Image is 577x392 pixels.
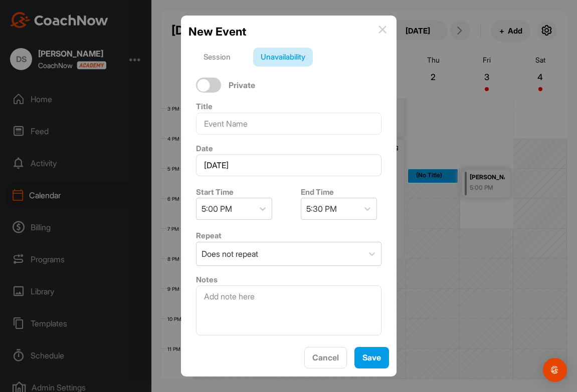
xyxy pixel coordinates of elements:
[196,231,222,240] label: Repeat
[229,80,255,91] span: Private
[196,113,381,135] input: Event Name
[188,23,246,40] h2: New Event
[253,48,313,67] div: Unavailability
[196,144,213,153] label: Date
[543,358,567,382] div: Open Intercom Messenger
[196,102,213,111] label: Title
[312,352,339,362] span: Cancel
[362,352,381,362] span: Save
[196,187,234,197] label: Start Time
[202,203,232,215] div: 5:00 PM
[301,187,334,197] label: End Time
[196,154,381,176] input: Select Date
[354,347,389,368] button: Save
[304,347,347,368] button: Cancel
[306,203,337,215] div: 5:30 PM
[196,48,238,67] div: Session
[196,275,218,284] label: Notes
[378,26,387,34] img: info
[202,248,258,260] div: Does not repeat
